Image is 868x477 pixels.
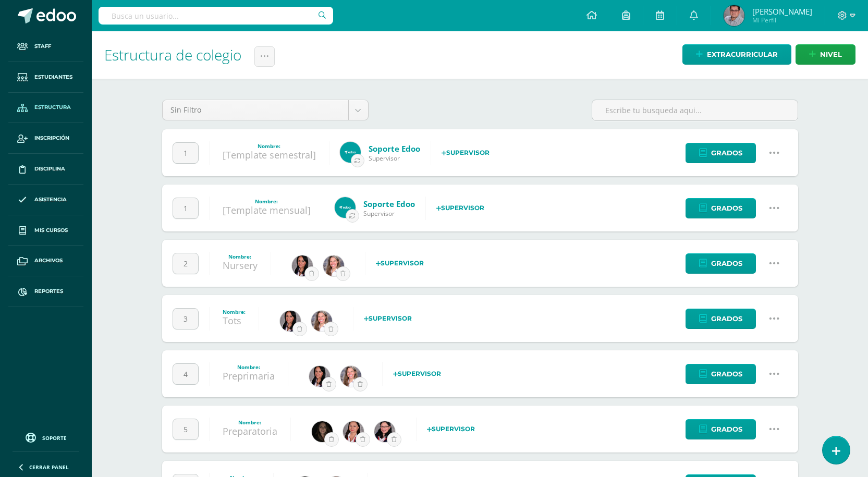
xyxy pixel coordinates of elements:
[170,100,340,120] span: Sin Filtro
[99,7,333,25] input: Busca un usuario...
[686,143,756,163] a: Grados
[686,419,756,439] a: Grados
[8,215,83,246] a: Mis cursos
[711,420,742,439] span: Grados
[311,311,332,332] img: 95b1422825c5100e2aaa93b3ef316e52.png
[436,204,484,212] strong: Supervisor
[363,199,415,209] a: Soporte Edoo
[223,425,277,437] a: Preparatoria
[8,154,83,185] a: Disciplina
[163,100,368,120] a: Sin Filtro
[427,425,475,433] strong: Supervisor
[223,204,311,216] a: [Template mensual]
[369,154,420,163] span: Supervisor
[8,185,83,215] a: Asistencia
[707,45,778,64] span: Extracurricular
[8,123,83,154] a: Inscripción
[312,421,333,442] img: 6dfe076c7c100b88f72755eb94e8d1c6.png
[237,363,260,371] strong: Nombre:
[223,314,241,327] a: Tots
[8,62,83,93] a: Estudiantes
[34,287,63,296] span: Reportes
[228,253,251,260] strong: Nombre:
[8,246,83,276] a: Archivos
[34,134,69,142] span: Inscripción
[364,314,412,322] strong: Supervisor
[29,463,69,471] span: Cerrar panel
[686,364,756,384] a: Grados
[223,370,275,382] a: Preprimaria
[343,421,364,442] img: 18534673e568e98e861d33ecf8238f05.png
[340,142,361,163] img: 9aea47ac886aca8053230e70e601e10c.png
[592,100,798,120] input: Escribe tu busqueda aqui...
[104,45,241,65] span: Estructura de colegio
[686,309,756,329] a: Grados
[686,198,756,218] a: Grados
[292,255,313,276] img: f37600cedc3756b8686e0a7b9a35df1e.png
[711,254,742,273] span: Grados
[340,366,361,387] img: 95b1422825c5100e2aaa93b3ef316e52.png
[280,311,301,332] img: f37600cedc3756b8686e0a7b9a35df1e.png
[255,198,278,205] strong: Nombre:
[223,149,316,161] a: [Template semestral]
[8,276,83,307] a: Reportes
[8,31,83,62] a: Staff
[34,226,68,235] span: Mis cursos
[223,308,246,315] strong: Nombre:
[686,253,756,274] a: Grados
[682,44,791,65] a: Extracurricular
[42,434,67,442] span: Soporte
[369,143,420,154] a: Soporte Edoo
[34,195,67,204] span: Asistencia
[752,16,812,25] span: Mi Perfil
[376,259,424,267] strong: Supervisor
[363,209,415,218] span: Supervisor
[711,143,742,163] span: Grados
[34,256,63,265] span: Archivos
[323,255,344,276] img: 95b1422825c5100e2aaa93b3ef316e52.png
[34,165,65,173] span: Disciplina
[711,364,742,384] span: Grados
[223,259,258,272] a: Nursery
[820,45,842,64] span: nivel
[711,199,742,218] span: Grados
[258,142,280,150] strong: Nombre:
[752,6,812,17] span: [PERSON_NAME]
[34,42,51,51] span: Staff
[34,103,71,112] span: Estructura
[34,73,72,81] span: Estudiantes
[8,93,83,124] a: Estructura
[796,44,855,65] a: nivel
[711,309,742,328] span: Grados
[335,197,356,218] img: 9aea47ac886aca8053230e70e601e10c.png
[724,5,744,26] img: 49bf2ad755169fddcb80e080fcae1ab8.png
[393,370,441,377] strong: Supervisor
[442,149,490,156] strong: Supervisor
[309,366,330,387] img: f37600cedc3756b8686e0a7b9a35df1e.png
[238,419,261,426] strong: Nombre:
[13,430,79,444] a: Soporte
[374,421,395,442] img: bada8757aa15564341051902f82b9beb.png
